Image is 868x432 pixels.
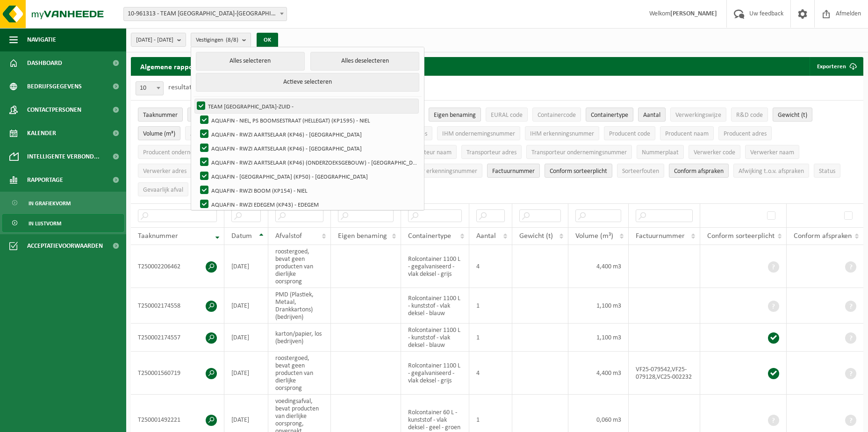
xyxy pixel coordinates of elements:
label: AQUAFIN - RWZI AARTSELAAR (KP46) - [GEOGRAPHIC_DATA] [198,141,418,155]
span: Afvalstof [275,232,302,240]
td: T250001560719 [131,352,224,395]
td: T250002174557 [131,324,224,352]
span: Taaknummer [138,232,178,240]
td: 4,400 m3 [568,352,629,395]
span: Sorteerfouten [622,168,659,175]
button: Gewicht (t)Gewicht (t): Activate to sort [773,108,812,122]
span: IHM erkenningsnummer [530,130,594,137]
button: Alles selecteren [196,52,305,71]
label: AQUAFIN - RWZI EDEGEM (KP43) - EDEGEM [198,197,418,211]
span: IHM ondernemingsnummer [442,130,515,137]
span: Aantal [476,232,496,240]
span: Producent adres [724,130,767,137]
button: FactuurnummerFactuurnummer: Activate to sort [487,164,540,178]
span: Containertype [408,232,451,240]
span: Aantal [643,112,660,119]
button: DatumDatum: Activate to sort [187,108,216,122]
label: AQUAFIN - RWZI BOOM (KP154) - NIEL [198,183,418,197]
span: Volume (m³) [143,130,175,137]
td: 4,400 m3 [568,245,629,288]
button: Producent naamProducent naam: Activate to sort [660,126,714,140]
span: 10 [136,81,164,95]
td: 1,100 m3 [568,288,629,324]
button: Volume (m³)Volume (m³): Activate to sort [138,126,180,140]
span: Verwerkingswijze [675,112,721,119]
td: 4 [469,352,512,395]
span: Containertype [591,112,628,119]
strong: [PERSON_NAME] [670,10,717,17]
button: VerwerkingswijzeVerwerkingswijze: Activate to sort [670,108,726,122]
button: ContainertypeContainertype: Activate to sort [586,108,633,122]
td: [DATE] [224,352,268,395]
button: Exporteren [810,57,862,76]
span: Eigen benaming [434,112,476,119]
td: 1,100 m3 [568,324,629,352]
span: Dashboard [27,51,62,75]
td: Rolcontainer 1100 L - kunststof - vlak deksel - blauw [401,324,469,352]
button: IHM erkenningsnummerIHM erkenningsnummer: Activate to sort [525,126,599,140]
button: Actieve selecteren [196,73,419,92]
span: Kalender [27,122,56,145]
button: Producent adresProducent adres: Activate to sort [718,126,772,140]
span: Taaknummer [143,112,178,119]
label: TEAM [GEOGRAPHIC_DATA]-ZUID - [195,99,418,113]
button: StatusStatus: Activate to sort [814,164,840,178]
span: Gewicht (t) [519,232,553,240]
button: AndereAndere: Activate to sort [185,126,215,140]
span: Gevaarlijk afval [143,187,183,194]
button: R&D codeR&amp;D code: Activate to sort [731,108,768,122]
h2: Algemene rapportering [131,57,224,76]
button: Transporteur naamTransporteur naam: Activate to sort [396,145,457,159]
span: Andere [190,130,209,137]
label: AQUAFIN - RWZI AARTSELAAR (KP46) (ONDERZOEKSGEBOUW) - [GEOGRAPHIC_DATA] [198,155,418,169]
span: Intelligente verbond... [27,145,100,168]
span: Status [819,168,835,175]
span: Volume (m³) [575,232,613,240]
span: Producent code [609,130,650,137]
span: In lijstvorm [29,215,61,232]
span: Producent naam [665,130,709,137]
td: karton/papier, los (bedrijven) [268,324,331,352]
button: TaaknummerTaaknummer: Activate to remove sorting [138,108,183,122]
span: Datum [231,232,252,240]
span: Vestigingen [196,33,238,47]
td: [DATE] [224,288,268,324]
span: R&D code [736,112,763,119]
span: In grafiekvorm [29,194,71,212]
span: Verwerker code [694,149,735,156]
button: Transporteur adresTransporteur adres: Activate to sort [461,145,522,159]
button: SorteerfoutenSorteerfouten: Activate to sort [617,164,664,178]
button: Afwijking t.o.v. afsprakenAfwijking t.o.v. afspraken: Activate to sort [733,164,809,178]
span: Transporteur ondernemingsnummer [531,149,627,156]
span: Factuurnummer [492,168,535,175]
td: PMD (Plastiek, Metaal, Drankkartons) (bedrijven) [268,288,331,324]
span: Contactpersonen [27,98,81,122]
button: Producent ondernemingsnummerProducent ondernemingsnummer: Activate to sort [138,145,237,159]
button: Gevaarlijk afval : Activate to sort [138,182,188,196]
span: 10-961313 - TEAM ANTWERPEN-ZUID [123,7,287,21]
label: AQUAFIN - [GEOGRAPHIC_DATA] (KP50) - [GEOGRAPHIC_DATA] [198,169,418,183]
td: Rolcontainer 1100 L - gegalvaniseerd - vlak deksel - grijs [401,352,469,395]
button: Verwerker erkenningsnummerVerwerker erkenningsnummer: Activate to sort [392,164,482,178]
td: 1 [469,324,512,352]
a: In lijstvorm [2,214,124,232]
button: OK [257,33,278,48]
span: Gewicht (t) [778,112,807,119]
td: T250002206462 [131,245,224,288]
span: Containercode [538,112,576,119]
td: Rolcontainer 1100 L - gegalvaniseerd - vlak deksel - grijs [401,245,469,288]
td: Rolcontainer 1100 L - kunststof - vlak deksel - blauw [401,288,469,324]
span: Transporteur adres [466,149,516,156]
button: IHM ondernemingsnummerIHM ondernemingsnummer: Activate to sort [437,126,520,140]
button: Conform sorteerplicht : Activate to sort [545,164,612,178]
td: [DATE] [224,324,268,352]
span: Verwerker adres [143,168,187,175]
span: Factuurnummer [636,232,685,240]
a: In grafiekvorm [2,194,124,212]
span: Transporteur naam [401,149,452,156]
button: [DATE] - [DATE] [131,33,186,47]
span: 10-961313 - TEAM ANTWERPEN-ZUID [124,7,287,21]
span: Conform sorteerplicht [707,232,775,240]
button: EURAL codeEURAL code: Activate to sort [486,108,528,122]
span: Eigen benaming [338,232,387,240]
